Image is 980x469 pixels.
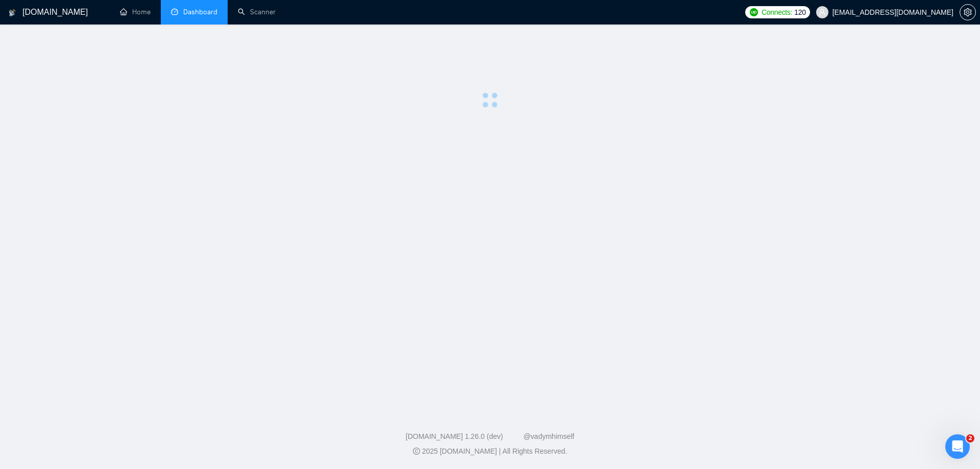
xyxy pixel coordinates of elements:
[960,8,976,16] a: setting
[523,432,574,440] a: @vadymhimself
[238,8,276,16] a: searchScanner
[120,8,151,16] a: homeHome
[762,7,792,18] span: Connects:
[819,9,826,16] span: user
[966,434,974,442] span: 2
[406,432,503,440] a: [DOMAIN_NAME] 1.26.0 (dev)
[8,446,972,457] div: 2025 [DOMAIN_NAME] | All Rights Reserved.
[9,5,16,21] img: logo
[183,8,217,16] span: Dashboard
[413,448,420,455] span: copyright
[171,8,178,15] span: dashboard
[750,8,758,16] img: upwork-logo.png
[945,434,970,459] iframe: Intercom live chat
[794,7,805,18] span: 120
[960,4,976,20] button: setting
[960,8,975,16] span: setting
